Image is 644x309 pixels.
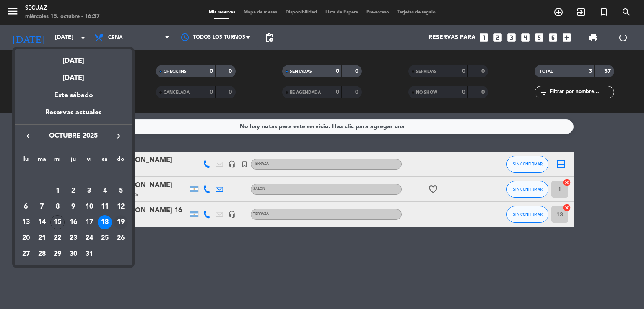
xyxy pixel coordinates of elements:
td: 15 de octubre de 2025 [49,214,65,230]
button: keyboard_arrow_left [21,131,36,142]
td: 1 de octubre de 2025 [49,183,65,199]
div: 13 [19,215,33,229]
div: 9 [66,200,80,214]
td: 13 de octubre de 2025 [18,214,34,230]
td: 22 de octubre de 2025 [49,230,65,246]
div: 5 [114,184,128,198]
div: 15 [50,215,65,229]
div: 1 [50,184,65,198]
td: 23 de octubre de 2025 [65,230,81,246]
td: 30 de octubre de 2025 [65,246,81,262]
td: 4 de octubre de 2025 [97,183,113,199]
div: Reservas actuales [15,107,132,124]
td: 31 de octubre de 2025 [81,246,97,262]
div: 23 [66,231,80,245]
div: 21 [35,231,49,245]
div: 30 [66,247,80,261]
div: 27 [19,247,33,261]
td: OCT. [18,167,129,183]
div: 24 [82,231,96,245]
td: 5 de octubre de 2025 [113,183,129,199]
div: 6 [19,200,33,214]
div: [DATE] [15,49,132,67]
div: 14 [35,215,49,229]
td: 19 de octubre de 2025 [113,214,129,230]
div: 26 [114,231,128,245]
th: domingo [113,154,129,167]
div: 7 [35,200,49,214]
td: 14 de octubre de 2025 [34,214,50,230]
div: [DATE] [15,67,132,84]
td: 17 de octubre de 2025 [81,214,97,230]
div: 8 [50,200,65,214]
td: 6 de octubre de 2025 [18,199,34,215]
th: sábado [97,154,113,167]
i: keyboard_arrow_left [23,131,33,141]
div: 19 [114,215,128,229]
button: keyboard_arrow_right [111,131,126,142]
td: 26 de octubre de 2025 [113,230,129,246]
td: 25 de octubre de 2025 [97,230,113,246]
div: 10 [82,200,96,214]
div: 28 [35,247,49,261]
div: 22 [50,231,65,245]
td: 12 de octubre de 2025 [113,199,129,215]
td: 7 de octubre de 2025 [34,199,50,215]
td: 11 de octubre de 2025 [97,199,113,215]
td: 8 de octubre de 2025 [49,199,65,215]
div: 31 [82,247,96,261]
i: keyboard_arrow_right [114,131,124,141]
td: 18 de octubre de 2025 [97,214,113,230]
td: 21 de octubre de 2025 [34,230,50,246]
td: 10 de octubre de 2025 [81,199,97,215]
th: lunes [18,154,34,167]
th: viernes [81,154,97,167]
div: 18 [98,215,112,229]
div: 4 [98,184,112,198]
td: 29 de octubre de 2025 [49,246,65,262]
div: Este sábado [15,84,132,107]
div: 20 [19,231,33,245]
div: 11 [98,200,112,214]
td: 2 de octubre de 2025 [65,183,81,199]
th: miércoles [49,154,65,167]
div: 2 [66,184,80,198]
td: 3 de octubre de 2025 [81,183,97,199]
div: 16 [66,215,80,229]
td: 9 de octubre de 2025 [65,199,81,215]
td: 20 de octubre de 2025 [18,230,34,246]
td: 24 de octubre de 2025 [81,230,97,246]
td: 16 de octubre de 2025 [65,214,81,230]
div: 29 [50,247,65,261]
td: 28 de octubre de 2025 [34,246,50,262]
th: martes [34,154,50,167]
span: octubre 2025 [36,131,111,142]
th: jueves [65,154,81,167]
div: 25 [98,231,112,245]
td: 27 de octubre de 2025 [18,246,34,262]
div: 12 [114,200,128,214]
div: 3 [82,184,96,198]
div: 17 [82,215,96,229]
